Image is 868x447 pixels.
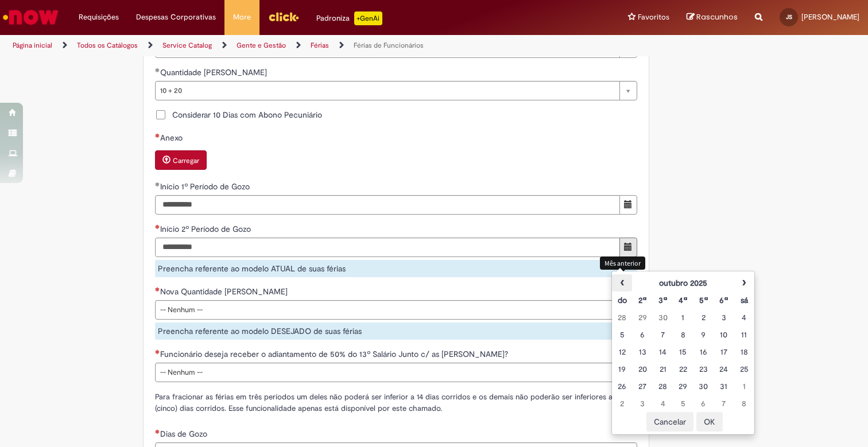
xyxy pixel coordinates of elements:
[160,349,510,359] span: Funcionário deseja receber o adiantamento de 50% do 13º Salário Junto c/ as [PERSON_NAME]?
[619,195,637,215] button: Mostrar calendário para Início 1º Período de Gozo
[632,291,652,309] th: Segunda-feira
[155,150,207,170] button: Carregar anexo de Anexo Required
[786,13,792,21] span: JS
[160,181,252,192] span: Início 1º Período de Gozo
[155,238,620,257] input: Início 2º Período de Gozo
[801,12,859,22] span: [PERSON_NAME]
[160,286,290,297] span: Nova Quantidade [PERSON_NAME]
[635,398,649,409] div: 03 September 2025 Wednesday
[611,271,755,435] div: Escolher data
[160,363,614,382] span: -- Nenhum --
[632,274,734,291] th: outubro 2025. Alternar mês
[155,392,619,413] span: Para fracionar as férias em três períodos um deles não poderá ser inferior a 14 dias corridos e o...
[155,287,160,291] span: Necessários
[714,291,734,309] th: Sexta-feira
[656,346,670,357] div: 14 August 2025 Thursday
[635,329,649,340] div: 06 August 2025 Wednesday
[656,380,670,392] div: 28 August 2025 Thursday
[615,329,629,340] div: 05 August 2025 Tuesday
[737,312,751,323] div: 04 August 2025 Monday
[716,398,731,409] div: 07 September 2025 Sunday
[635,363,649,375] div: 20 August 2025 Wednesday
[9,35,570,56] ul: Trilhas de página
[316,11,382,25] div: Padroniza
[737,363,751,375] div: 25 August 2025 Monday
[354,41,424,50] a: Férias de Funcionários
[638,11,669,23] span: Favoritos
[696,11,738,22] span: Rascunhos
[646,412,693,432] button: Cancelar
[696,329,711,340] div: 09 August 2025 Saturday
[696,312,711,323] div: 02 August 2025 Saturday
[155,260,637,277] div: Preencha referente ao modelo ATUAL de suas férias
[656,398,670,409] div: 04 September 2025 Thursday
[696,398,711,409] div: 06 September 2025 Saturday
[160,133,185,143] span: Anexo
[734,291,754,309] th: Sábado
[635,312,649,323] div: 29 July 2025 Tuesday
[13,41,52,50] a: Página inicial
[676,380,690,392] div: 29 August 2025 Friday
[155,133,160,138] span: Necessários
[615,346,629,357] div: 12 August 2025 Tuesday
[162,41,212,50] a: Service Catalog
[656,363,670,375] div: 21 August 2025 Thursday
[676,329,690,340] div: 08 August 2025 Friday
[77,41,138,50] a: Todos os Catálogos
[136,11,216,23] span: Despesas Corporativas
[155,322,637,340] div: Preencha referente ao modelo DESEJADO de suas férias
[173,156,199,165] small: Carregar
[311,41,329,50] a: Férias
[1,6,60,29] img: ServiceNow
[696,412,723,432] button: OK
[354,11,382,25] p: +GenAi
[237,41,286,50] a: Gente e Gestão
[635,380,649,392] div: 27 August 2025 Wednesday
[737,346,751,357] div: 18 August 2025 Monday
[716,346,731,357] div: 17 August 2025 Sunday
[160,67,269,77] span: Quantidade [PERSON_NAME]
[676,346,690,357] div: 15 August 2025 Friday
[656,312,670,323] div: 30 July 2025 Wednesday
[155,182,160,186] span: Obrigatório Preenchido
[79,11,119,23] span: Requisições
[635,346,649,357] div: 13 August 2025 Wednesday
[693,291,714,309] th: Quinta-feira
[716,312,731,323] div: 03 August 2025 Sunday
[696,363,711,375] div: 23 August 2025 Saturday
[615,312,629,323] div: 28 July 2025 Monday
[615,398,629,409] div: 02 September 2025 Tuesday
[160,81,614,100] span: 10 + 20
[268,8,299,25] img: click_logo_yellow_360x200.png
[615,380,629,392] div: 26 August 2025 Tuesday
[612,274,632,291] th: Mês anterior
[676,398,690,409] div: 05 September 2025 Friday
[155,224,160,229] span: Necessários
[716,329,731,340] div: 10 August 2025 Sunday
[612,291,632,309] th: Domingo
[653,291,673,309] th: Terça-feira
[737,380,751,392] div: 01 September 2025 Monday
[155,429,160,434] span: Necessários
[160,224,253,234] span: Início 2º Período de Gozo
[696,346,711,357] div: 16 August 2025 Saturday
[696,380,711,392] div: 30 August 2025 Saturday
[687,12,738,23] a: Rascunhos
[673,291,693,309] th: Quarta-feira
[172,109,322,121] span: Considerar 10 Dias com Abono Pecuniário
[676,312,690,323] div: 01 August 2025 Friday
[615,363,629,375] div: 19 August 2025 Tuesday
[600,256,645,270] div: Mês anterior
[155,195,620,215] input: Monday foi selecionado
[656,329,670,340] div: 07 August 2025 Thursday
[676,363,690,375] div: 22 August 2025 Friday
[734,274,754,291] th: Próximo mês
[716,363,731,375] div: 24 August 2025 Sunday
[716,380,731,392] div: 31 August 2025 Sunday
[619,238,637,257] button: Mostrar calendário para Início 2º Período de Gozo
[160,429,210,439] span: Dias de Gozo
[737,329,751,340] div: 11 August 2025 Monday
[155,349,160,354] span: Necessários
[160,301,614,319] span: -- Nenhum --
[737,398,751,409] div: 08 September 2025 Monday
